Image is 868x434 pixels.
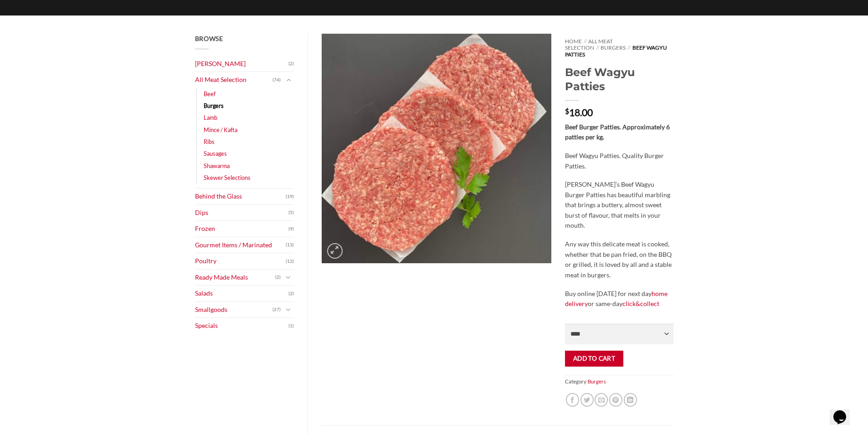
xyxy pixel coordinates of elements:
a: Lamb [204,112,217,123]
iframe: chat widget [830,398,859,425]
strong: Beef Burger Patties. Approximately 6 patties per kg. [565,123,670,141]
a: Share on Twitter [580,393,594,406]
a: All Meat Selection [195,72,273,88]
a: Gourmet Items / Marinated [195,237,286,253]
a: Beef [204,88,216,100]
span: // [584,38,587,45]
span: (12) [286,255,294,268]
a: Mince / Kafta [204,124,237,136]
a: Salads [195,286,289,301]
span: $ [565,107,569,115]
a: Shawarma [204,160,230,172]
span: (1) [288,319,294,333]
span: (19) [286,190,294,204]
span: Beef Wagyu Patties [565,44,667,57]
a: [PERSON_NAME] [195,56,289,72]
span: (2) [288,57,294,71]
button: Toggle [283,305,294,315]
a: Email to a Friend [595,393,608,406]
a: Frozen [195,221,289,237]
a: Ready Made Meals [195,270,276,286]
span: // [627,44,631,51]
a: click&collect [622,300,659,307]
p: Beef Wagyu Patties. Quality Burger Patties. [565,151,673,171]
p: [PERSON_NAME]’s Beef Wagyu Burger Patties has beautiful marbling that brings a buttery, almost sw... [565,179,673,231]
span: (2) [288,287,294,301]
a: Zoom [327,243,343,259]
a: Dips [195,205,289,221]
span: Category: [565,375,673,388]
button: Toggle [283,272,294,282]
a: Skewer Selections [204,172,251,184]
a: Burgers [588,378,606,384]
button: Add to cart [565,351,623,367]
h1: Beef Wagyu Patties [565,65,673,93]
a: Specials [195,318,289,334]
button: Toggle [283,75,294,85]
a: Poultry [195,253,286,269]
span: (27) [272,303,281,317]
bdi: 18.00 [565,107,593,118]
a: Share on Facebook [566,393,579,406]
a: Pin on Pinterest [609,393,622,406]
a: Home [565,38,582,45]
span: (9) [288,222,294,236]
span: (2) [275,271,281,284]
a: All Meat Selection [565,38,613,51]
span: (5) [288,206,294,220]
a: Smallgoods [195,302,273,318]
p: Any way this delicate meat is cooked, whether that be pan fried, on the BBQ or grilled, it is lov... [565,239,673,280]
p: Buy online [DATE] for next day or same-day [565,289,673,309]
span: (13) [286,238,294,252]
a: Behind the Glass [195,189,286,204]
a: Share on LinkedIn [624,393,637,406]
a: Burgers [601,44,626,51]
img: Beef Wagyu Patties [322,34,551,263]
a: Ribs [204,136,215,148]
span: // [596,44,599,51]
span: (74) [272,73,281,87]
span: Browse [195,35,223,42]
a: Sausages [204,148,227,159]
a: Burgers [204,100,224,112]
